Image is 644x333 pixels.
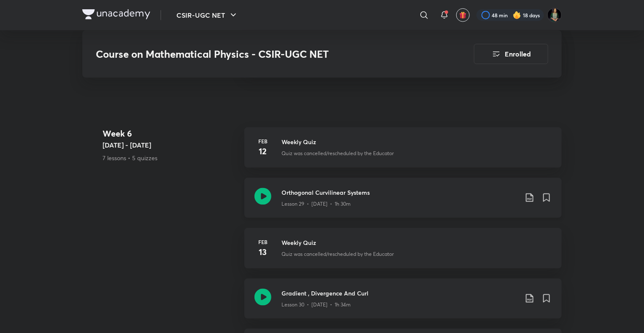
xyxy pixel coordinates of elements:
[254,246,271,258] h4: 13
[244,279,562,329] a: Gradient , Divergence And CurlLesson 30 • [DATE] • 1h 34m
[281,250,394,258] p: Quiz was cancelled/rescheduled by the Educator
[281,238,552,247] h3: Weekly Quiz
[459,11,467,19] img: avatar
[254,238,271,246] h6: Feb
[171,7,244,24] button: CSIR-UGC NET
[281,289,518,298] h3: Gradient , Divergence And Curl
[96,48,426,60] h3: Course on Mathematical Physics - CSIR-UGC NET
[103,153,238,162] p: 7 lessons • 5 quizzes
[281,137,552,146] h3: Weekly Quiz
[474,44,548,64] button: Enrolled
[244,127,562,178] a: Feb12Weekly QuizQuiz was cancelled/rescheduled by the Educator
[254,145,271,158] h4: 12
[244,178,562,228] a: Orthogonal Curvilinear SystemsLesson 29 • [DATE] • 1h 30m
[281,200,351,208] p: Lesson 29 • [DATE] • 1h 30m
[281,301,351,309] p: Lesson 30 • [DATE] • 1h 34m
[103,140,238,150] h5: [DATE] - [DATE]
[456,8,470,22] button: avatar
[254,137,271,145] h6: Feb
[281,188,518,197] h3: Orthogonal Curvilinear Systems
[513,11,521,19] img: streak
[244,228,562,279] a: Feb13Weekly QuizQuiz was cancelled/rescheduled by the Educator
[103,127,238,140] h4: Week 6
[547,8,562,22] img: Vamakshi Sharma
[82,9,150,21] a: Company Logo
[82,9,150,19] img: Company Logo
[281,150,394,157] p: Quiz was cancelled/rescheduled by the Educator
